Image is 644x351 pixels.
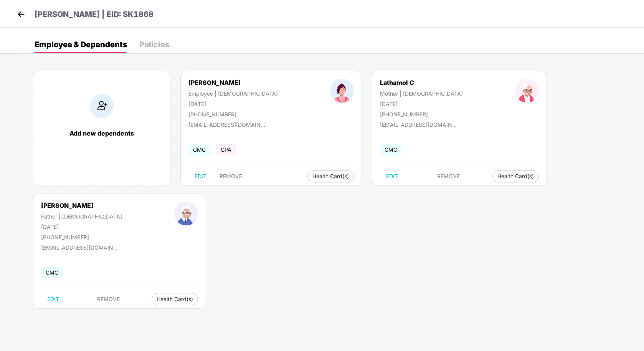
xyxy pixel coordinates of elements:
[330,79,354,103] img: profileImage
[380,144,402,155] span: GMC
[41,213,122,220] div: Father | [DEMOGRAPHIC_DATA]
[97,296,120,302] span: REMOVE
[188,111,278,118] div: [PHONE_NUMBER]
[47,296,59,302] span: EDIT
[157,297,193,301] span: Health Card(s)
[213,170,248,182] button: REMOVE
[380,101,463,107] div: [DATE]
[15,8,27,20] img: back
[41,224,122,230] div: [DATE]
[307,170,354,182] button: Health Card(s)
[188,79,278,86] div: [PERSON_NAME]
[195,173,206,179] span: EDIT
[41,202,122,209] div: [PERSON_NAME]
[41,293,65,305] button: EDIT
[188,121,265,128] div: [EMAIL_ADDRESS][DOMAIN_NAME]
[188,170,213,182] button: EDIT
[386,173,398,179] span: EDIT
[380,121,457,128] div: [EMAIL_ADDRESS][DOMAIN_NAME]
[497,174,534,178] span: Health Card(s)
[431,170,466,182] button: REMOVE
[41,244,118,251] div: [EMAIL_ADDRESS][DOMAIN_NAME]
[152,293,198,305] button: Health Card(s)
[380,90,463,97] div: Mother | [DEMOGRAPHIC_DATA]
[188,90,278,97] div: Employee | [DEMOGRAPHIC_DATA]
[515,79,539,103] img: profileImage
[380,79,463,86] div: Lathamol C
[437,173,460,179] span: REMOVE
[312,174,349,178] span: Health Card(s)
[220,173,242,179] span: REMOVE
[41,234,122,240] div: [PHONE_NUMBER]
[380,170,404,182] button: EDIT
[41,267,63,278] span: GMC
[35,8,154,20] p: [PERSON_NAME] | EID: SK1868
[90,94,114,118] img: addIcon
[188,101,278,107] div: [DATE]
[380,111,463,118] div: [PHONE_NUMBER]
[188,144,210,155] span: GMC
[139,41,169,48] div: Policies
[35,41,127,48] div: Employee & Dependents
[216,144,236,155] span: GPA
[492,170,539,182] button: Health Card(s)
[41,129,162,137] div: Add new dependents
[174,202,198,225] img: profileImage
[91,293,126,305] button: REMOVE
